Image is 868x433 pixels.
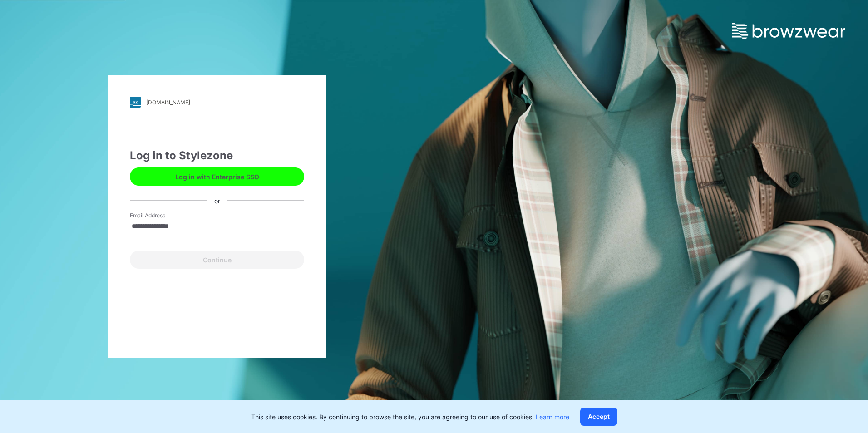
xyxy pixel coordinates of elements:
[251,412,569,422] p: This site uses cookies. By continuing to browse the site, you are agreeing to our use of cookies.
[207,196,227,205] div: or
[130,167,304,186] button: Log in with Enterprise SSO
[130,97,141,108] img: stylezone-logo.562084cfcfab977791bfbf7441f1a819.svg
[146,99,190,106] div: [DOMAIN_NAME]
[130,148,304,164] div: Log in to Stylezone
[536,413,569,421] a: Learn more
[580,408,617,426] button: Accept
[130,212,193,220] label: Email Address
[130,97,304,108] a: [DOMAIN_NAME]
[732,23,845,39] img: browzwear-logo.e42bd6dac1945053ebaf764b6aa21510.svg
